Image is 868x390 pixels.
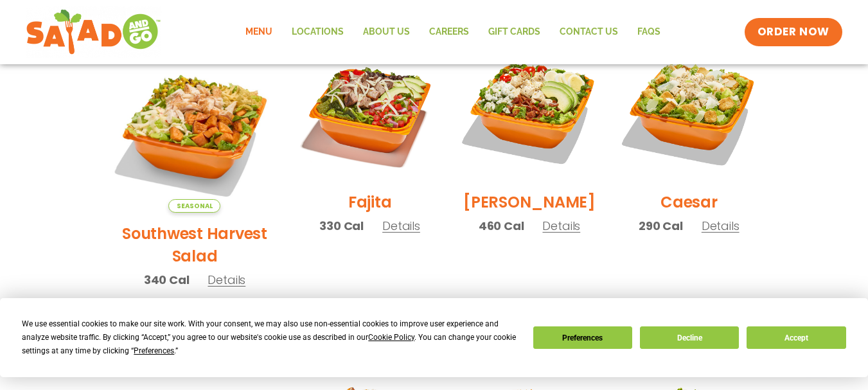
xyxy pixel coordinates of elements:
img: Product photo for Caesar Salad [619,41,759,181]
span: Details [542,218,580,234]
span: Preferences [134,346,174,355]
h2: Southwest Harvest Salad [109,222,281,267]
a: Menu [236,17,282,47]
a: FAQs [628,17,670,47]
span: Seasonal [168,199,220,213]
div: We use essential cookies to make our site work. With your consent, we may also use non-essential ... [22,317,517,358]
span: Cookie Policy [368,333,414,342]
img: Product photo for Southwest Harvest Salad [109,41,281,213]
span: Details [382,218,420,234]
img: new-SAG-logo-768×292 [26,6,161,58]
span: Details [702,218,740,234]
button: Preferences [533,326,632,349]
button: Decline [640,326,739,349]
h2: [PERSON_NAME] [463,191,596,213]
a: Locations [282,17,353,47]
span: 290 Cal [639,217,683,235]
span: 330 Cal [319,217,364,235]
span: 340 Cal [144,271,190,288]
a: Careers [420,17,479,47]
h2: Caesar [660,191,718,213]
span: 460 Cal [479,217,524,235]
a: Contact Us [550,17,628,47]
span: Details [208,272,245,288]
h2: Fajita [348,191,392,213]
a: GIFT CARDS [479,17,550,47]
button: Accept [747,326,846,349]
img: Product photo for Cobb Salad [459,41,599,181]
a: About Us [353,17,420,47]
a: ORDER NOW [745,18,842,46]
span: ORDER NOW [757,24,829,40]
img: Product photo for Fajita Salad [299,41,439,181]
nav: Menu [236,17,670,47]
